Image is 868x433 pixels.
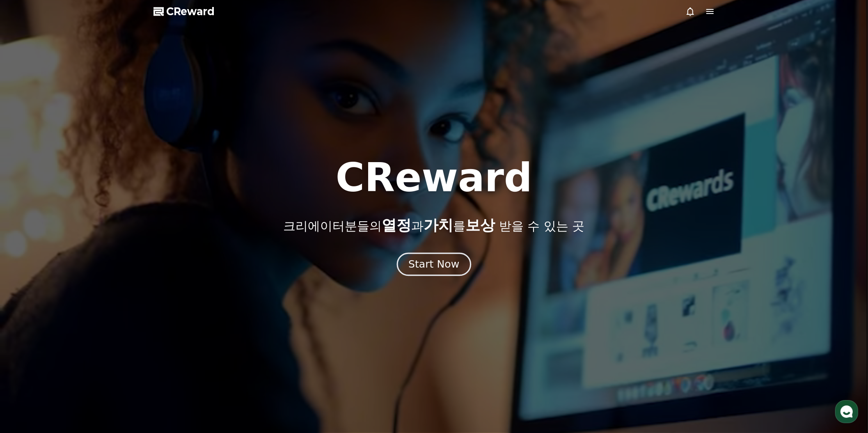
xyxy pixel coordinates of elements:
[382,217,411,234] span: 열정
[465,217,495,234] span: 보상
[26,273,31,279] span: 홈
[408,257,459,271] div: Start Now
[336,158,532,197] h1: CReward
[75,273,85,280] span: 대화
[153,5,215,18] a: CReward
[2,260,54,281] a: 홈
[106,260,158,281] a: 설정
[167,5,215,18] span: CReward
[424,217,453,234] span: 가치
[399,261,469,269] a: Start Now
[54,260,106,281] a: 대화
[283,217,584,234] p: 크리에이터분들의 과 를 받을 수 있는 곳
[397,252,471,276] button: Start Now
[127,273,137,279] span: 설정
